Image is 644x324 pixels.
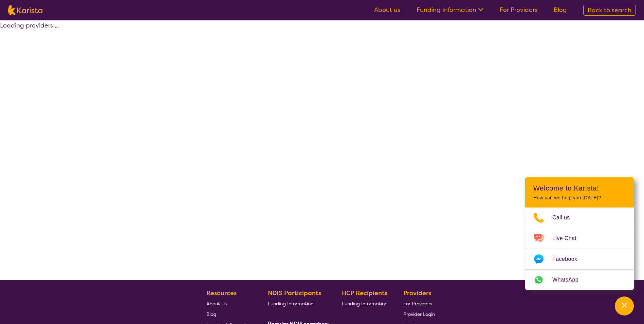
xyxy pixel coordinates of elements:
[588,6,631,14] span: Back to search
[342,289,387,297] b: HCP Recipients
[500,6,537,14] a: For Providers
[342,298,387,309] a: Funding Information
[403,289,431,297] b: Providers
[8,5,42,15] img: Karista logo
[268,298,326,309] a: Funding Information
[342,301,387,307] span: Funding Information
[552,254,585,264] span: Facebook
[206,289,237,297] b: Resources
[268,301,313,307] span: Funding Information
[403,311,435,317] span: Provider Login
[583,5,636,16] a: Back to search
[374,6,400,14] a: About us
[403,298,435,309] a: For Providers
[417,6,483,14] a: Funding Information
[403,301,432,307] span: For Providers
[403,309,435,319] a: Provider Login
[206,301,227,307] span: About Us
[268,289,321,297] b: NDIS Participants
[525,208,634,290] ul: Choose channel
[554,6,567,14] a: Blog
[525,177,634,290] div: Channel Menu
[552,213,578,223] span: Call us
[533,184,626,192] h2: Welcome to Karista!
[206,309,252,319] a: Blog
[552,233,585,244] span: Live Chat
[206,298,252,309] a: About Us
[525,270,634,290] a: Web link opens in a new tab.
[615,296,634,316] button: Channel Menu
[533,195,626,201] p: How can we help you [DATE]?
[552,275,587,285] span: WhatsApp
[206,311,216,317] span: Blog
